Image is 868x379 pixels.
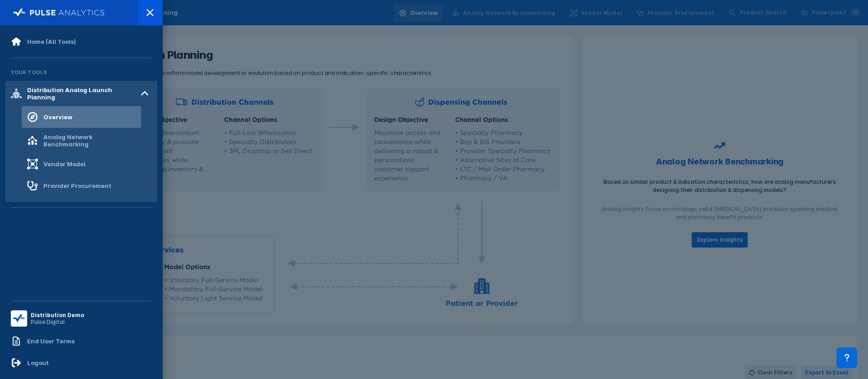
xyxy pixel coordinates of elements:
[43,133,136,148] div: Analog Network Benchmarking
[27,38,76,45] div: Home (All Tools)
[27,337,75,345] div: End User Terms
[5,153,157,175] a: Vendor Model
[5,175,157,197] a: Provider Procurement
[13,6,105,19] img: pulse-logo-full-white.svg
[836,347,857,368] div: Contact Support
[43,160,85,168] div: Vendor Model
[43,113,72,121] div: Overview
[5,128,157,153] a: Analog Network Benchmarking
[31,312,84,318] div: Distribution Demo
[5,330,157,352] a: End User Terms
[43,182,111,189] div: Provider Procurement
[27,86,137,101] div: Distribution Analog Launch Planning
[27,359,49,366] div: Logout
[31,318,84,325] div: Pulse Digital
[5,31,157,52] a: Home (All Tools)
[5,106,157,128] a: Overview
[13,312,25,325] img: menu button
[5,64,157,81] div: Your Tools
